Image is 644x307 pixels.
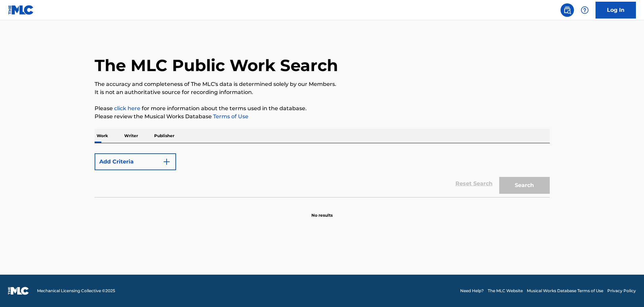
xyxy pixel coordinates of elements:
p: Publisher [152,129,176,143]
p: Writer [122,129,140,143]
p: Please for more information about the terms used in the database. [95,104,550,113]
a: The MLC Website [488,288,523,294]
a: Public Search [561,3,574,17]
img: MLC Logo [8,5,34,15]
a: Privacy Policy [607,288,636,294]
img: search [563,6,571,14]
form: Search Form [95,150,550,197]
img: logo [8,287,29,295]
a: click here [114,105,140,112]
a: Musical Works Database Terms of Use [527,288,603,294]
p: Please review the Musical Works Database [95,113,550,121]
p: It is not an authoritative source for recording information. [95,88,550,96]
img: help [581,6,589,14]
img: 9d2ae6d4665cec9f34b9.svg [163,158,171,166]
p: No results [311,204,333,218]
div: Help [578,3,591,17]
span: Mechanical Licensing Collective © 2025 [37,288,115,294]
button: Add Criteria [95,153,176,170]
a: Terms of Use [212,113,248,120]
a: Log In [596,2,636,19]
p: Work [95,129,110,143]
h1: The MLC Public Work Search [95,55,338,75]
p: The accuracy and completeness of The MLC's data is determined solely by our Members. [95,80,550,88]
a: Need Help? [460,288,484,294]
